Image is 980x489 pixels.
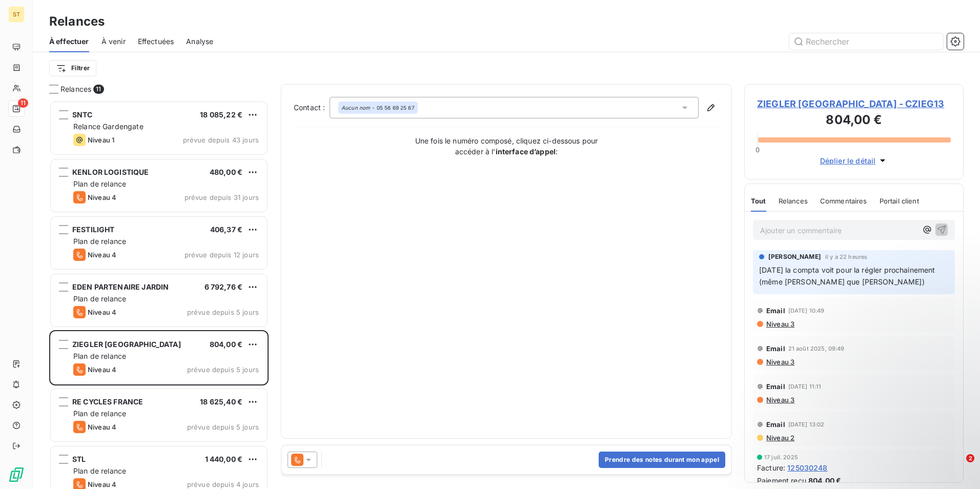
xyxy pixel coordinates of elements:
span: prévue depuis 12 jours [185,251,259,259]
input: Rechercher [789,33,943,50]
img: Logo LeanPay [8,466,25,483]
span: STL [72,455,86,463]
span: Paiement reçu [757,475,806,486]
span: Email [766,307,785,315]
strong: interface d’appel [496,147,556,156]
span: Relance Gardengate [73,122,144,131]
span: prévue depuis 43 jours [183,136,259,144]
span: 11 [18,98,28,108]
span: À venir [101,36,126,47]
span: [DATE] la compta voit pour la régler prochainement (même [PERSON_NAME] que [PERSON_NAME]) [759,266,937,286]
span: À effectuer [49,36,89,47]
em: Aucun nom [341,104,370,111]
span: 125030248 [787,462,827,473]
span: prévue depuis 5 jours [187,365,259,374]
span: prévue depuis 5 jours [187,308,259,316]
span: Relances [779,197,808,205]
span: [DATE] 10:49 [788,308,825,314]
span: Niveau 1 [88,136,114,144]
span: 1 440,00 € [205,455,243,463]
span: KENLOR LOGISTIQUE [72,168,149,176]
span: Email [766,382,785,391]
span: [PERSON_NAME] [768,252,821,261]
span: 18 085,22 € [200,110,242,119]
span: Analyse [186,36,213,47]
span: Niveau 4 [88,308,116,316]
span: 11 [93,85,104,94]
span: il y a 22 heures [825,254,867,260]
div: ST [8,6,25,23]
span: ZIEGLER [GEOGRAPHIC_DATA] - CZIEG13 [757,97,951,111]
span: Niveau 4 [88,193,116,201]
span: EDEN PARTENAIRE JARDIN [72,282,169,291]
span: Niveau 4 [88,365,116,374]
button: Filtrer [49,60,96,76]
h3: 804,00 € [757,111,951,131]
button: Prendre des notes durant mon appel [599,452,725,468]
span: SNTC [72,110,93,119]
span: Plan de relance [73,179,126,188]
button: Déplier le détail [817,155,891,167]
span: Niveau 4 [88,480,116,488]
span: 804,00 € [210,340,242,349]
span: 406,37 € [210,225,242,234]
span: Relances [60,84,91,94]
span: 2 [966,454,974,462]
span: Plan de relance [73,237,126,246]
span: 804,00 € [808,475,841,486]
span: 480,00 € [210,168,242,176]
span: Facture : [757,462,785,473]
span: Plan de relance [73,352,126,360]
span: ZIEGLER [GEOGRAPHIC_DATA] [72,340,181,349]
span: Niveau 4 [88,251,116,259]
span: 6 792,76 € [205,282,243,291]
iframe: Intercom live chat [945,454,970,479]
span: Niveau 3 [765,320,794,328]
span: Plan de relance [73,466,126,475]
div: - 05 56 69 25 67 [341,104,415,111]
span: [DATE] 11:11 [788,383,822,390]
span: Plan de relance [73,409,126,418]
span: Email [766,420,785,429]
span: Email [766,344,785,353]
span: RE CYCLES FRANCE [72,397,143,406]
span: Commentaires [820,197,867,205]
span: Niveau 3 [765,358,794,366]
span: 21 août 2025, 09:49 [788,345,845,352]
h3: Relances [49,12,105,31]
span: FESTILIGHT [72,225,115,234]
span: Niveau 4 [88,423,116,431]
span: Plan de relance [73,294,126,303]
span: Déplier le détail [820,155,876,166]
span: prévue depuis 4 jours [187,480,259,488]
span: 17 juil. 2025 [764,454,798,460]
span: 18 625,40 € [200,397,242,406]
span: Niveau 2 [765,434,794,442]
span: Niveau 3 [765,396,794,404]
div: grid [49,100,269,489]
span: Portail client [880,197,919,205]
span: 0 [756,146,760,154]
p: Une fois le numéro composé, cliquez ci-dessous pour accéder à l’ : [404,135,609,157]
span: prévue depuis 5 jours [187,423,259,431]
span: prévue depuis 31 jours [185,193,259,201]
span: Tout [751,197,766,205]
span: Effectuées [138,36,174,47]
label: Contact : [294,103,330,113]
